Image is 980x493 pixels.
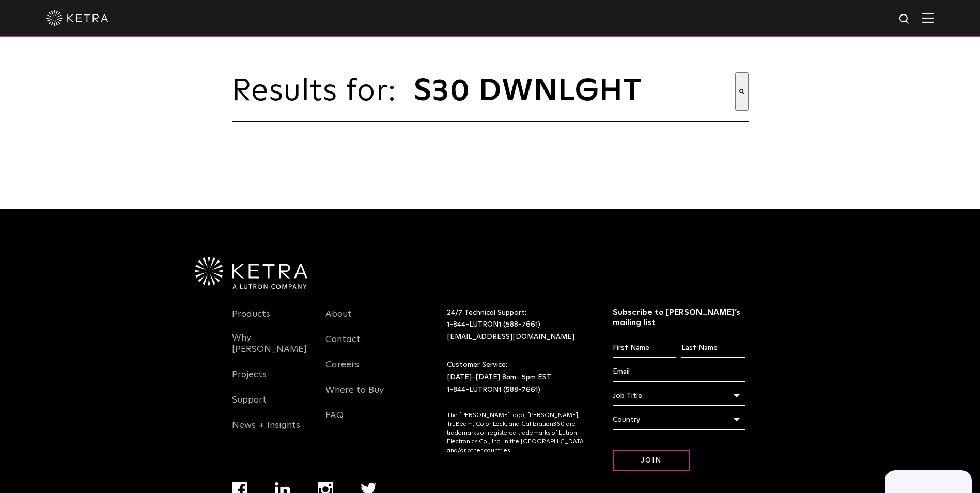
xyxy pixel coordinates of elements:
[232,76,408,107] span: Results for:
[195,257,307,289] img: Ketra-aLutronCo_White_RGB
[232,332,310,367] a: Why [PERSON_NAME]
[447,359,587,396] p: Customer Service: [DATE]-[DATE] 8am- 5pm EST
[46,10,108,26] img: ketra-logo-2019-white
[613,450,690,472] input: Join
[681,338,745,358] input: Last Name
[447,411,587,455] p: The [PERSON_NAME] logo, [PERSON_NAME], TruBeam, Color Lock, and Calibration360 are trademarks or ...
[447,307,587,344] p: 24/7 Technical Support:
[613,307,745,329] h3: Subscribe to [PERSON_NAME]’s mailing list
[613,410,745,429] div: Country
[325,309,352,332] a: About
[232,307,310,443] div: Navigation Menu
[232,369,267,393] a: Projects
[325,384,384,408] a: Where to Buy
[232,394,267,418] a: Support
[735,72,749,111] button: Search
[413,72,735,111] input: This is a search field with an auto-suggest feature attached.
[613,386,745,406] div: Job Title
[232,309,270,332] a: Products
[922,13,934,23] img: Hamburger%20Nav.svg
[232,420,300,443] a: News + Insights
[325,410,344,434] a: FAQ
[898,13,911,26] img: search icon
[447,333,574,341] a: [EMAIL_ADDRESS][DOMAIN_NAME]
[613,338,676,358] input: First Name
[325,307,404,434] div: Navigation Menu
[613,362,745,382] input: Email
[447,321,540,328] a: 1-844-LUTRON1 (588-7661)
[325,334,361,358] a: Contact
[447,386,540,393] a: 1-844-LUTRON1 (588-7661)
[325,359,359,383] a: Careers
